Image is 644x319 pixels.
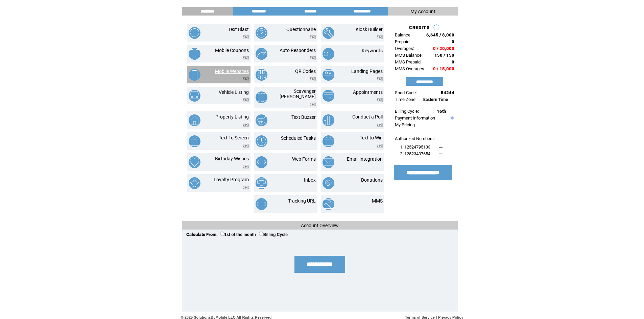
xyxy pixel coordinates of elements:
[452,39,454,44] span: 0
[323,198,334,210] img: mms.png
[433,66,454,71] span: 0 / 15,000
[243,35,249,39] img: video.png
[256,114,267,126] img: text-buzzer.png
[189,48,200,60] img: mobile-coupons.png
[351,69,383,74] a: Landing Pages
[433,46,454,51] span: 0 / 20,000
[395,136,435,141] span: Authorized Numbers:
[228,27,249,32] a: Text Blast
[243,144,249,148] img: video.png
[189,177,200,189] img: loyalty-program.png
[301,223,339,228] span: Account Overview
[323,156,334,168] img: email-integration.png
[323,135,334,147] img: text-to-win.png
[215,48,249,53] a: Mobile Coupons
[362,48,383,53] a: Keywords
[259,232,263,236] input: Billing Cycle
[395,97,416,102] span: Time Zone:
[291,114,316,120] a: Text Buzzer
[288,198,316,204] a: Tracking URL
[395,59,422,64] span: MMS Prepaid:
[215,114,249,119] a: Property Listing
[310,103,316,106] img: video.png
[189,156,200,168] img: birthday-wishes.png
[372,198,383,204] a: MMS
[395,32,411,37] span: Balance:
[441,90,454,95] span: 54244
[243,98,249,102] img: video.png
[347,156,383,162] a: Email Integration
[437,109,446,114] span: 16th
[377,144,383,148] img: video.png
[304,177,316,183] a: Inbox
[377,77,383,81] img: video.png
[256,69,267,81] img: qr-codes.png
[395,53,423,58] span: MMS Balance:
[361,177,383,183] a: Donations
[243,56,249,60] img: video.png
[256,91,267,103] img: scavenger-hunt.png
[295,69,316,74] a: QR Codes
[423,97,448,102] span: Eastern Time
[449,116,454,119] img: help.gif
[323,48,334,60] img: keywords.png
[434,53,454,58] span: 150 / 150
[189,90,200,102] img: vehicle-listing.png
[219,135,249,140] a: Text To Screen
[292,156,316,162] a: Web Forms
[323,114,334,126] img: conduct-a-poll.png
[281,135,316,141] a: Scheduled Tasks
[323,177,334,189] img: donations.png
[280,88,316,99] a: Scavenger [PERSON_NAME]
[323,69,334,81] img: landing-pages.png
[377,35,383,39] img: video.png
[395,122,415,127] a: My Pricing
[256,156,267,168] img: web-forms.png
[215,69,249,74] a: Mobile Websites
[286,27,316,32] a: Questionnaire
[215,156,249,161] a: Birthday Wishes
[353,89,383,95] a: Appointments
[377,123,383,127] img: video.png
[220,232,256,237] label: 1st of the month
[409,25,430,30] span: CREDITS
[220,232,224,236] input: 1st of the month
[395,90,417,95] span: Short Code:
[243,186,249,189] img: video.png
[452,59,454,64] span: 0
[256,177,267,189] img: inbox.png
[189,69,200,81] img: mobile-websites.png
[310,35,316,39] img: video.png
[256,48,267,60] img: auto-responders.png
[360,135,383,140] a: Text to Win
[323,90,334,102] img: appointments.png
[259,232,288,237] label: Billing Cycle
[426,32,454,37] span: 6,645 / 8,000
[189,135,200,147] img: text-to-screen.png
[280,48,316,53] a: Auto Responders
[395,109,419,114] span: Billing Cycle:
[395,46,414,51] span: Overages:
[189,27,200,39] img: text-blast.png
[243,123,249,127] img: video.png
[395,66,425,71] span: MMS Overages:
[214,177,249,182] a: Loyalty Program
[356,27,383,32] a: Kiosk Builder
[310,56,316,60] img: video.png
[189,114,200,126] img: property-listing.png
[352,114,383,119] a: Conduct a Poll
[256,198,267,210] img: tracking-url.png
[243,77,249,81] img: video.png
[410,9,435,14] span: My Account
[256,135,267,147] img: scheduled-tasks.png
[400,151,430,156] span: 2. 12523437654
[219,89,249,95] a: Vehicle Listing
[186,232,218,237] span: Calculate From:
[243,165,249,168] img: video.png
[256,27,267,39] img: questionnaire.png
[323,27,334,39] img: kiosk-builder.png
[310,77,316,81] img: video.png
[377,98,383,102] img: video.png
[395,115,435,121] a: Payment Information
[400,144,430,150] span: 1. 12524795133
